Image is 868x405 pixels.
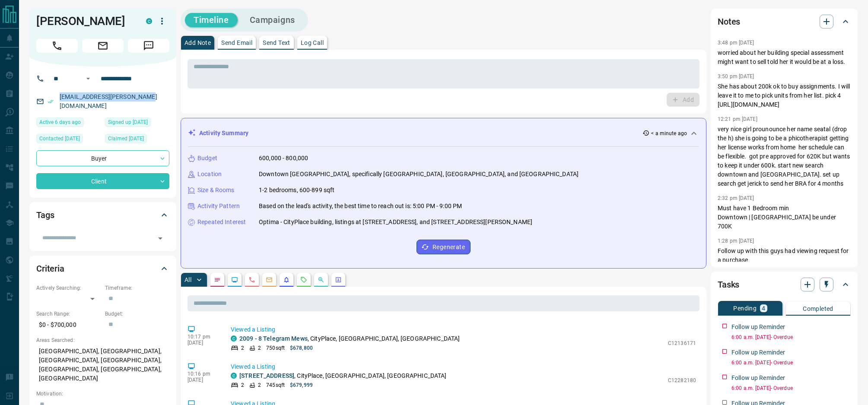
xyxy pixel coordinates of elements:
svg: Calls [248,276,255,283]
p: 3:48 pm [DATE] [718,40,754,46]
a: [EMAIL_ADDRESS][PERSON_NAME][DOMAIN_NAME] [60,93,157,109]
p: Send Text [263,40,290,46]
span: Active 6 days ago [39,118,81,127]
div: Activity Summary< a minute ago [188,125,699,141]
h2: Tags [36,208,54,222]
div: Thu Feb 15 2024 [105,117,169,130]
p: 6:00 a.m. [DATE] - Overdue [731,333,851,341]
p: 6:00 a.m. [DATE] - Overdue [731,384,851,392]
p: Pending [733,305,757,311]
svg: Notes [214,276,221,283]
p: $679,999 [290,381,313,389]
p: Budget: [105,310,169,318]
p: Follow up with this guys had viewing request for a purchase [718,247,851,265]
svg: Emails [266,276,273,283]
p: Activity Pattern [197,202,240,211]
span: Email [82,39,124,53]
div: condos.ca [146,18,152,24]
p: very nice girl prounounce her name seatal (drop the h) she is going to be a phicotherapist gettin... [718,125,851,188]
p: Send Email [221,40,252,46]
p: Motivation: [36,390,169,398]
h2: Tasks [718,278,739,291]
p: 2 [258,344,261,352]
p: Budget [197,154,217,163]
button: Regenerate [417,240,471,254]
svg: Email Verified [48,98,54,104]
p: Areas Searched: [36,336,169,344]
a: 2009 - 8 Telegram Mews [239,335,308,342]
p: 3:50 pm [DATE] [718,73,754,79]
p: $0 - $700,000 [36,318,101,332]
p: $678,800 [290,344,313,352]
h1: [PERSON_NAME] [36,14,133,28]
div: Notes [718,11,851,32]
button: Campaigns [241,13,304,27]
span: Call [36,39,78,53]
p: Follow up Reminder [731,348,785,357]
p: Location [197,170,222,179]
svg: Lead Browsing Activity [231,276,238,283]
div: condos.ca [231,373,237,379]
p: Size & Rooms [197,186,235,195]
svg: Requests [300,276,307,283]
svg: Agent Actions [335,276,342,283]
button: Timeline [185,13,238,27]
p: Based on the lead's activity, the best time to reach out is: 5:00 PM - 9:00 PM [259,202,462,211]
p: 2 [258,381,261,389]
p: Optima - CityPlace building, listings at [STREET_ADDRESS], and [STREET_ADDRESS][PERSON_NAME] [259,218,532,227]
div: Mon Aug 26 2024 [36,134,101,146]
p: 12:21 pm [DATE] [718,116,757,122]
span: Contacted [DATE] [39,134,80,143]
button: Open [83,73,93,84]
p: C12282180 [668,377,696,384]
div: Client [36,173,169,189]
p: Must have 1 Bedroom min Downtown | [GEOGRAPHIC_DATA] be under 700K [718,204,851,231]
div: Buyer [36,150,169,166]
p: 2 [241,381,244,389]
p: 10:17 pm [188,334,218,340]
h2: Notes [718,15,740,28]
p: , CityPlace, [GEOGRAPHIC_DATA], [GEOGRAPHIC_DATA] [239,334,460,343]
p: 750 sqft [266,344,285,352]
p: Downtown [GEOGRAPHIC_DATA], specifically [GEOGRAPHIC_DATA], [GEOGRAPHIC_DATA], and [GEOGRAPHIC_DATA] [259,170,579,179]
p: Follow up Reminder [731,373,785,383]
div: Tags [36,205,169,225]
p: 2 [241,344,244,352]
p: Log Call [301,40,324,46]
p: , CityPlace, [GEOGRAPHIC_DATA], [GEOGRAPHIC_DATA] [239,371,447,380]
p: 2:32 pm [DATE] [718,195,754,201]
p: 600,000 - 800,000 [259,154,308,163]
p: Activity Summary [199,129,248,138]
p: All [184,277,191,283]
p: Repeated Interest [197,218,246,227]
p: 1:28 pm [DATE] [718,238,754,244]
div: Criteria [36,258,169,279]
p: 10:16 pm [188,371,218,377]
p: 745 sqft [266,381,285,389]
p: 4 [762,305,765,311]
p: Completed [803,306,833,312]
p: Viewed a Listing [231,325,696,334]
p: Search Range: [36,310,101,318]
span: Signed up [DATE] [108,118,148,127]
p: C12136171 [668,339,696,347]
div: Tasks [718,274,851,295]
p: 1-2 bedrooms, 600-899 sqft [259,186,334,195]
a: [STREET_ADDRESS] [239,372,294,379]
svg: Listing Alerts [283,276,290,283]
p: [DATE] [188,340,218,346]
p: She has about 200k ok to buy assignments. I will leave it to me to pick units from her list. pick... [718,82,851,109]
p: Viewed a Listing [231,362,696,371]
p: Actively Searching: [36,284,101,292]
p: worried about her building special assessment might want to sell told her it would be at a loss. [718,48,851,66]
span: Message [128,39,169,53]
button: Open [154,232,166,244]
div: Thu Feb 15 2024 [105,134,169,146]
p: Add Note [184,40,211,46]
div: condos.ca [231,335,237,342]
svg: Opportunities [318,276,324,283]
p: < a minute ago [651,130,687,137]
h2: Criteria [36,262,64,275]
p: [DATE] [188,377,218,383]
p: 6:00 a.m. [DATE] - Overdue [731,359,851,367]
